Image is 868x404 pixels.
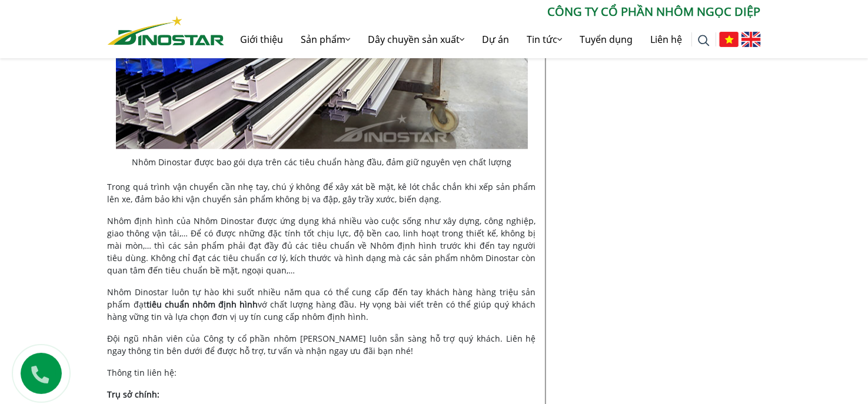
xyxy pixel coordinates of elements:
[108,215,536,276] p: Nhôm định hình của Nhôm Dinostar được ứng dụng khá nhiều vào cuộc sống như xây dựng, công nghiệp,...
[642,21,691,58] a: Liên hệ
[108,181,536,205] p: Trong quá trình vận chuyển cần nhẹ tay, chú ý không để xây xát bề mặt, kê lót chắc chắn khi xếp s...
[108,16,224,45] img: Nhôm Dinostar
[698,35,710,46] img: search
[108,332,536,357] p: Đội ngũ nhân viên của Công ty cổ phần nhôm [PERSON_NAME] luôn sẵn sàng hỗ trợ quý khách. Liên hệ ...
[474,21,518,58] a: Dự án
[108,366,536,379] p: Thông tin liên hệ:
[741,32,761,47] img: English
[232,21,292,58] a: Giới thiệu
[224,3,761,21] p: CÔNG TY CỔ PHẦN NHÔM NGỌC DIỆP
[518,21,571,58] a: Tin tức
[116,156,528,168] figcaption: Nhôm Dinostar được bao gói dựa trên các tiêu chuẩn hàng đầu, đảm giữ nguyên vẹn chất lượng
[571,21,642,58] a: Tuyển dụng
[147,299,258,310] strong: tiêu chuẩn nhôm định hình
[108,286,536,323] p: Nhôm Dinostar luôn tự hào khi suốt nhiều năm qua có thể cung cấp đến tay khách hàng hàng triệu sả...
[292,21,360,58] a: Sản phẩm
[108,389,160,400] strong: Trụ sở chính:
[719,32,739,47] img: Tiếng Việt
[360,21,474,58] a: Dây chuyền sản xuất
